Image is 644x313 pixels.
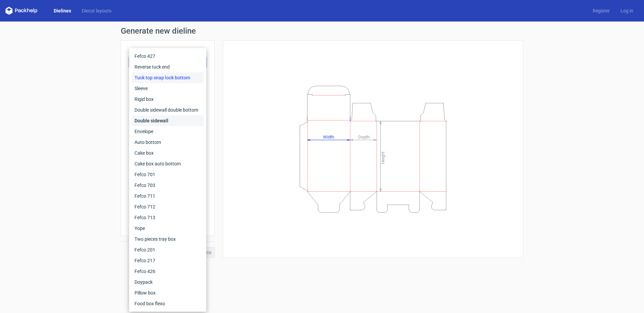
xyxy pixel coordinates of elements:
a: Log in [615,7,639,14]
div: Pillow box [132,287,204,298]
div: Fefco 201 [132,244,204,255]
h1: Generate new dieline [121,27,523,35]
div: Sleeve [132,83,204,94]
div: Double sidewall double bottom [132,105,204,115]
tspan: Depth [358,134,370,139]
div: Fefco 426 [132,266,204,277]
div: Rigid box [132,94,204,105]
div: Fefco 427 [132,51,204,62]
div: Double sidewall [132,115,204,126]
div: Fefco 703 [132,180,204,191]
div: Yope [132,223,204,234]
div: Food box flexo [132,298,204,309]
div: Doypack [132,277,204,287]
a: Diecut layouts [76,7,117,14]
div: Fefco 701 [132,169,204,180]
tspan: Height [380,151,385,164]
div: Fefco 713 [132,212,204,223]
div: Cake box [132,148,204,158]
div: Tuck top snap lock bottom [132,72,204,83]
div: Cake box auto bottom [132,158,204,169]
div: Two pieces tray box [132,234,204,244]
div: Fefco 712 [132,201,204,212]
div: Fefco 711 [132,191,204,201]
div: Reverse tuck end [132,62,204,72]
div: Envelope [132,126,204,137]
div: Auto bottom [132,137,204,148]
a: Dielines [48,7,76,14]
a: Register [587,7,615,14]
div: Fefco 217 [132,255,204,266]
tspan: Width [323,134,334,139]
